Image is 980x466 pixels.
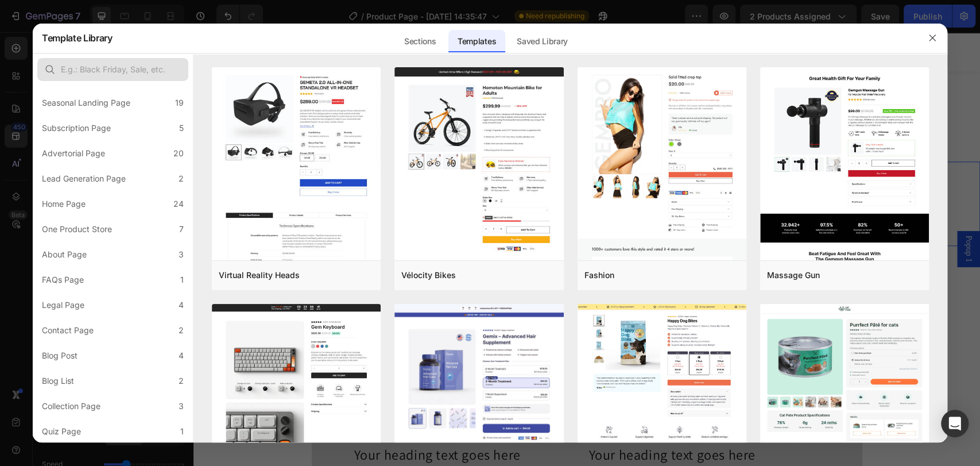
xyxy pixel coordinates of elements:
[577,9,600,30] button: increment
[625,5,735,35] button: Out of stock
[179,399,184,413] div: 3
[173,147,184,160] div: 20
[42,96,130,110] div: Seasonal Landing Page
[378,113,385,120] button: Dot
[120,317,152,349] button: Carousel Back Arrow
[394,233,623,405] img: image_demo.jpg
[394,413,623,432] h2: Your heading text goes here
[941,410,969,437] div: Open Intercom Messenger
[42,147,105,160] div: Advertorial Page
[767,268,820,282] div: Massage Gun
[635,317,667,349] button: Carousel Next Arrow
[160,233,388,405] img: image_demo.jpg
[42,298,84,312] div: Legal Page
[401,268,456,282] div: Vélocity Bikes
[42,349,78,363] div: Blog Post
[769,203,781,230] span: Popup 1
[42,197,86,211] div: Home Page
[42,23,113,53] h2: Template Library
[42,399,100,413] div: Collection Page
[179,374,184,388] div: 2
[467,146,588,197] img: Alt image
[311,146,432,197] img: Alt image
[74,21,154,36] div: 250₫
[1,146,122,197] img: Alt image
[652,11,707,28] div: Out of stock
[42,222,112,236] div: One Product Store
[390,113,397,120] button: Dot
[42,425,81,438] div: Quiz Page
[532,9,577,30] input: quantity
[42,172,126,186] div: Lead Generation Page
[180,273,184,287] div: 1
[227,71,259,103] button: Carousel Back Arrow
[74,3,154,21] h1: Air Jordan 1 Low
[37,58,188,81] input: E.g.: Black Friday, Sale, etc.
[173,197,184,211] div: 24
[239,82,300,91] div: Drop element here
[179,323,184,337] div: 2
[42,121,111,135] div: Subscription Page
[42,248,87,261] div: About Page
[179,298,184,312] div: 4
[584,268,614,282] div: Fashion
[14,113,48,124] div: Marquee
[160,413,388,432] h2: Your heading text goes here
[395,30,445,53] div: Sections
[219,268,300,282] div: Virtual Reality Heads
[180,425,184,438] div: 1
[42,273,84,287] div: FAQs Page
[448,30,505,53] div: Templates
[1,215,785,232] p: Your heading text goes here
[179,248,184,261] div: 3
[156,146,277,197] img: Alt image
[509,9,532,30] button: decrement
[508,30,577,53] div: Saved Library
[527,71,559,103] button: Carousel Next Arrow
[501,82,561,91] div: Drop element here
[179,121,184,135] div: 5
[175,96,184,110] div: 19
[42,323,94,337] div: Contact Page
[622,146,743,197] img: Alt image
[179,222,184,236] div: 7
[179,172,184,186] div: 2
[42,374,74,388] div: Blog List
[401,113,408,120] button: Dot
[179,349,184,363] div: 4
